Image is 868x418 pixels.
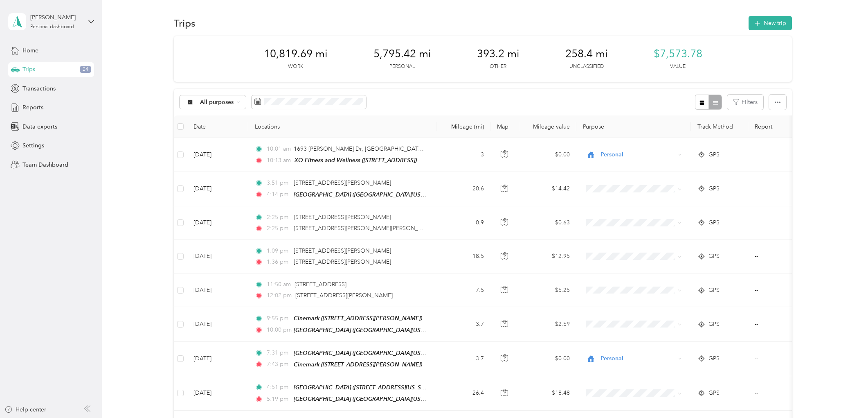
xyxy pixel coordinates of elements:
[600,354,675,363] span: Personal
[187,138,248,172] td: [DATE]
[748,342,823,376] td: --
[267,178,290,188] span: 3:51 pm
[267,190,290,199] span: 4:14 pm
[187,172,248,206] td: [DATE]
[708,184,720,193] span: GPS
[748,307,823,341] td: --
[569,63,604,70] p: Unclassified
[267,246,290,255] span: 1:09 pm
[294,214,391,221] span: [STREET_ADDRESS][PERSON_NAME]
[519,115,576,138] th: Mileage value
[267,314,290,323] span: 9:55 pm
[565,47,608,61] span: 258.4 mi
[22,160,68,169] span: Team Dashboard
[30,25,74,29] div: Personal dashboard
[267,360,290,369] span: 7:43 pm
[267,383,290,392] span: 4:51 pm
[267,258,290,267] span: 1:36 pm
[294,179,391,186] span: [STREET_ADDRESS][PERSON_NAME]
[436,138,490,172] td: 3
[748,206,823,240] td: --
[294,247,391,254] span: [STREET_ADDRESS][PERSON_NAME]
[670,63,686,70] p: Value
[519,206,576,240] td: $0.63
[708,389,720,398] span: GPS
[373,47,431,61] span: 5,795.42 mi
[519,342,576,376] td: $0.00
[267,348,290,357] span: 7:31 pm
[477,47,519,61] span: 393.2 mi
[295,157,417,163] span: XO Fitness and Wellness ([STREET_ADDRESS])
[187,342,248,376] td: [DATE]
[708,320,720,329] span: GPS
[267,156,291,165] span: 10:13 am
[708,218,720,227] span: GPS
[294,327,442,334] span: [GEOGRAPHIC_DATA] ([GEOGRAPHIC_DATA][US_STATE])
[22,122,57,131] span: Data exports
[22,65,35,74] span: Trips
[822,372,868,418] iframe: Everlance-gr Chat Button Frame
[22,141,44,150] span: Settings
[267,325,290,334] span: 10:00 pm
[490,115,519,138] th: Map
[748,376,823,411] td: --
[727,95,763,110] button: Filters
[267,280,291,289] span: 11:50 am
[200,99,234,105] span: All purposes
[519,138,576,172] td: $0.00
[294,225,436,232] span: [STREET_ADDRESS][PERSON_NAME][PERSON_NAME]
[267,224,290,233] span: 2:25 pm
[22,46,38,55] span: Home
[267,291,292,300] span: 12:02 pm
[519,376,576,411] td: $18.48
[267,213,290,222] span: 2:25 pm
[748,172,823,206] td: --
[187,115,248,138] th: Date
[748,138,823,172] td: --
[294,395,442,402] span: [GEOGRAPHIC_DATA] ([GEOGRAPHIC_DATA][US_STATE])
[187,240,248,273] td: [DATE]
[519,307,576,341] td: $2.59
[708,286,720,295] span: GPS
[654,47,702,61] span: $7,573.78
[748,273,823,307] td: --
[436,273,490,307] td: 7.5
[436,172,490,206] td: 20.6
[294,258,391,265] span: [STREET_ADDRESS][PERSON_NAME]
[80,66,91,73] span: 24
[436,240,490,273] td: 18.5
[267,395,290,404] span: 5:19 pm
[187,273,248,307] td: [DATE]
[519,240,576,273] td: $12.95
[294,361,422,368] span: Cinemark ([STREET_ADDRESS][PERSON_NAME])
[174,19,196,27] h1: Trips
[295,281,346,288] span: [STREET_ADDRESS]
[187,376,248,411] td: [DATE]
[294,384,436,391] span: [GEOGRAPHIC_DATA] ([STREET_ADDRESS][US_STATE])
[288,63,303,70] p: Work
[708,354,720,363] span: GPS
[22,84,56,93] span: Transactions
[267,145,290,154] span: 10:01 am
[295,292,393,299] span: [STREET_ADDRESS][PERSON_NAME]
[294,145,486,152] span: 1693 [PERSON_NAME] Dr, [GEOGRAPHIC_DATA], [GEOGRAPHIC_DATA]
[264,47,328,61] span: 10,819.69 mi
[490,63,506,70] p: Other
[436,115,490,138] th: Mileage (mi)
[187,307,248,341] td: [DATE]
[248,115,436,138] th: Locations
[436,376,490,411] td: 26.4
[600,150,675,159] span: Personal
[519,273,576,307] td: $5.25
[294,350,442,357] span: [GEOGRAPHIC_DATA] ([GEOGRAPHIC_DATA][US_STATE])
[436,307,490,341] td: 3.7
[691,115,748,138] th: Track Method
[749,16,792,30] button: New trip
[436,342,490,376] td: 3.7
[22,103,43,112] span: Reports
[519,172,576,206] td: $14.42
[4,405,46,414] button: Help center
[294,315,422,321] span: Cinemark ([STREET_ADDRESS][PERSON_NAME])
[294,191,442,198] span: [GEOGRAPHIC_DATA] ([GEOGRAPHIC_DATA][US_STATE])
